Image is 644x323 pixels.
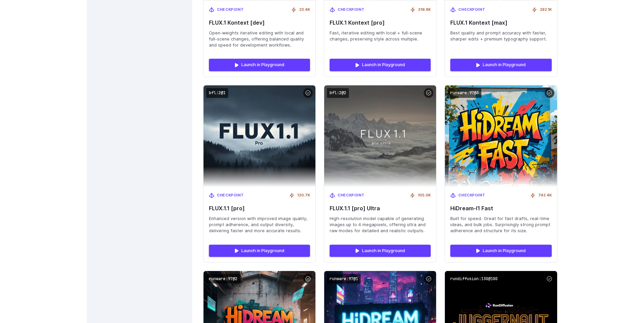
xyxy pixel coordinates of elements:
[450,30,551,42] span: Best quality and prompt accuracy with faster, sharper edits + premium typography support.
[450,205,551,212] span: HiDream-I1 Fast
[445,85,557,187] img: HiDream-I1 Fast
[217,192,244,198] span: Checkpoint
[217,7,244,13] span: Checkpoint
[540,7,552,13] span: 282.1K
[209,245,310,257] a: Launch in Playground
[418,7,431,13] span: 316.8K
[330,245,431,257] a: Launch in Playground
[418,192,431,198] span: 105.0K
[330,205,431,212] span: FLUX.1.1 [pro] Ultra
[458,7,485,13] span: Checkpoint
[330,59,431,71] a: Launch in Playground
[299,7,310,13] span: 23.4K
[297,192,310,198] span: 120.7K
[450,245,551,257] a: Launch in Playground
[327,274,361,284] code: runware:97@1
[330,216,431,234] span: High-resolution model capable of generating images up to 4 megapixels, offering ultra and raw mod...
[209,216,310,234] span: Enhanced version with improved image quality, prompt adherence, and output diversity, delivering ...
[338,192,365,198] span: Checkpoint
[206,88,228,98] code: bfl:2@1
[450,59,551,71] a: Launch in Playground
[338,7,365,13] span: Checkpoint
[209,20,310,26] span: FLUX.1 Kontext [dev]
[538,192,552,198] span: 742.4K
[450,216,551,234] span: Built for speed. Great for fast drafts, real-time ideas, and bulk jobs. Surprisingly strong promp...
[448,274,500,284] code: rundiffusion:130@100
[327,88,349,98] code: bfl:2@2
[448,88,481,98] code: runware:97@3
[450,20,551,26] span: FLUX.1 Kontext [max]
[209,30,310,48] span: Open-weights iterative editing with local and full-scene changes, offering balanced quality and s...
[204,85,315,187] img: FLUX.1.1 [pro]
[209,205,310,212] span: FLUX.1.1 [pro]
[330,30,431,42] span: Fast, iterative editing with local + full-scene changes, preserving style across multiple.
[206,274,240,284] code: runware:97@2
[209,59,310,71] a: Launch in Playground
[324,85,436,187] img: FLUX.1.1 [pro] Ultra
[330,20,431,26] span: FLUX.1 Kontext [pro]
[458,192,485,198] span: Checkpoint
